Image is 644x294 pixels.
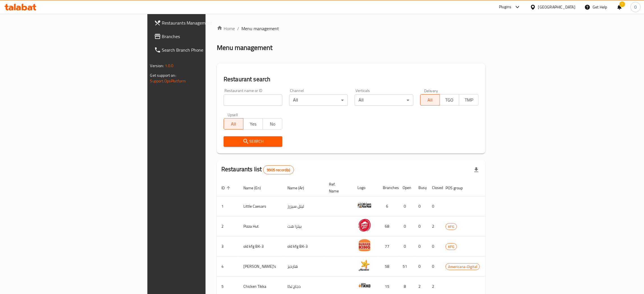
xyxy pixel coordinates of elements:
span: No [265,120,280,128]
td: 2 [427,216,441,236]
span: Branches [162,33,250,40]
span: O [634,4,637,10]
span: TMP [461,96,476,104]
td: old kfg BK-3 [239,236,283,256]
td: [PERSON_NAME]'s [239,256,283,277]
span: Name (Ar) [287,185,311,191]
td: 0 [414,256,427,277]
span: Restaurants Management [162,19,250,26]
button: Search [224,136,282,147]
div: Total records count [263,165,294,174]
span: Menu management [241,25,279,32]
td: 0 [427,236,441,256]
img: old kfg BK-3 [357,238,372,252]
span: Yes [246,120,261,128]
label: Delivery [424,89,438,93]
td: 0 [427,196,441,216]
td: 51 [398,256,414,277]
img: Pizza Hut [357,218,372,232]
td: old kfg BK-3 [283,236,324,256]
span: 1.0.0 [165,62,174,69]
img: Hardee's [357,258,372,272]
td: 0 [414,216,427,236]
h2: Restaurants list [221,165,294,174]
th: Closed [427,179,441,196]
span: KFG [446,243,457,250]
button: All [224,118,243,130]
td: هارديز [283,256,324,277]
input: Search for restaurant name or ID.. [224,95,282,106]
span: TGO [442,96,457,104]
td: Pizza Hut [239,216,283,236]
span: ID [221,185,232,191]
img: Chicken Tikka [357,278,372,292]
div: Export file [470,163,483,177]
a: Branches [150,30,255,43]
span: KFG [446,223,457,230]
img: Little Caesars [357,198,372,212]
span: All [423,96,438,104]
a: Search Branch Phone [150,43,255,57]
span: Ref. Name [329,181,346,194]
button: All [420,94,440,106]
span: Americana-Digital [446,264,479,270]
th: Logo [353,179,378,196]
span: 9905 record(s) [263,167,293,173]
span: Version: [150,62,164,69]
button: Yes [243,118,263,130]
h2: Menu management [217,43,272,52]
td: 0 [414,236,427,256]
a: Support.OpsPlatform [150,77,186,85]
th: Open [398,179,414,196]
label: Upsell [228,113,238,117]
div: All [289,95,348,106]
span: POS group [446,185,470,191]
span: Get support on: [150,72,176,79]
span: All [226,120,241,128]
a: Restaurants Management [150,16,255,30]
td: 0 [398,216,414,236]
td: 0 [427,256,441,277]
h2: Restaurant search [224,75,479,84]
button: TMP [459,94,479,106]
td: بيتزا هت [283,216,324,236]
span: Search [228,138,278,145]
th: Branches [378,179,398,196]
div: All [355,95,413,106]
button: TGO [440,94,459,106]
td: 0 [398,196,414,216]
span: Search Branch Phone [162,47,250,53]
td: 58 [378,256,398,277]
span: Name (En) [243,185,268,191]
td: 68 [378,216,398,236]
td: 6 [378,196,398,216]
td: ليتل سيزرز [283,196,324,216]
td: 0 [398,236,414,256]
td: 77 [378,236,398,256]
nav: breadcrumb [217,25,486,32]
td: Little Caesars [239,196,283,216]
div: Plugins [499,4,511,10]
td: 0 [414,196,427,216]
button: No [263,118,282,130]
th: Busy [414,179,427,196]
div: [GEOGRAPHIC_DATA] [538,4,575,10]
